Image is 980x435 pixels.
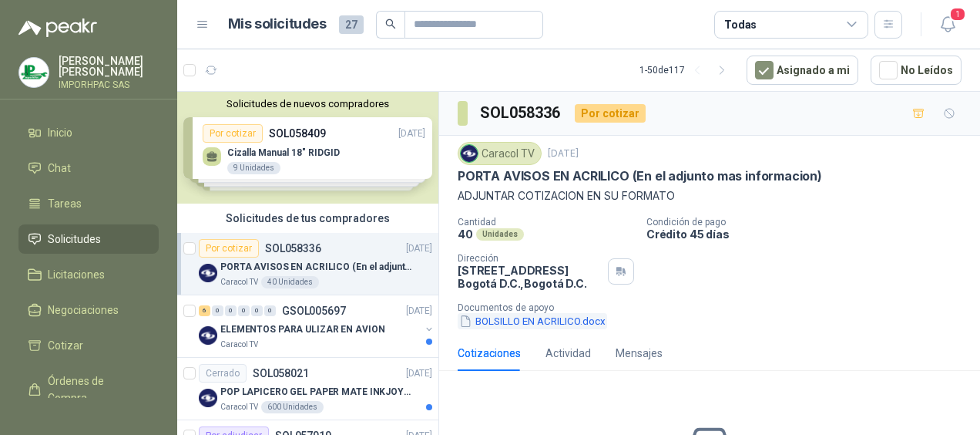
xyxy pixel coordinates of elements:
div: 600 Unidades [261,401,324,413]
a: Negociaciones [18,295,159,325]
div: Unidades [476,228,524,241]
span: search [385,19,396,29]
img: Company Logo [199,264,217,282]
span: Tareas [48,195,82,212]
div: 0 [225,305,237,316]
span: Inicio [48,124,72,141]
a: 6 0 0 0 0 0 GSOL005697[DATE] Company LogoELEMENTOS PARA ULIZAR EN AVIONCaracol TV [199,302,435,351]
div: 0 [238,305,250,316]
a: CerradoSOL058021[DATE] Company LogoPOP LAPICERO GEL PAPER MATE INKJOY 0.7 (Revisar el adjunto)Car... [177,358,438,420]
div: 0 [251,305,263,316]
a: Órdenes de Compra [18,366,159,413]
p: Caracol TV [220,339,258,351]
p: 40 [458,228,473,241]
span: 1 [949,7,966,22]
p: IMPORHPAC SAS [59,80,159,89]
button: Solicitudes de nuevos compradores [183,98,432,110]
div: 0 [212,305,223,316]
div: 0 [264,305,276,316]
a: Chat [18,153,159,183]
a: Tareas [18,189,159,218]
h1: Mis solicitudes [228,13,327,35]
img: Company Logo [461,145,478,162]
div: Actividad [545,345,591,362]
span: Negociaciones [48,302,119,319]
button: Asignado a mi [747,56,858,85]
span: Solicitudes [48,231,101,248]
div: Caracol TV [458,142,542,165]
div: Solicitudes de nuevos compradoresPor cotizarSOL058409[DATE] Cizalla Manual 18" RIDGID9 UnidadesPo... [177,92,438,204]
img: Company Logo [199,326,217,345]
div: Por cotizar [575,104,646,123]
span: Órdenes de Compra [48,373,144,406]
button: 1 [934,11,962,39]
button: BOLSILLO EN ACRILICO.docx [458,313,607,329]
p: Caracol TV [220,276,258,288]
p: [DATE] [548,147,579,161]
a: Solicitudes [18,224,159,254]
span: Licitaciones [48,266,105,283]
div: Cerrado [199,364,247,383]
a: Inicio [18,118,159,147]
button: No Leídos [871,56,962,85]
span: Chat [48,160,71,177]
p: [DATE] [406,304,432,319]
div: 1 - 50 de 117 [639,58,734,83]
img: Company Logo [199,389,217,407]
p: POP LAPICERO GEL PAPER MATE INKJOY 0.7 (Revisar el adjunto) [220,385,412,400]
p: [DATE] [406,366,432,381]
p: SOL058021 [253,368,309,379]
p: SOL058336 [265,243,321,254]
img: Logo peakr [18,19,97,37]
p: Cantidad [458,217,634,228]
div: Cotizaciones [458,345,521,362]
p: Documentos de apoyo [458,302,974,313]
a: Cotizar [18,331,159,360]
h3: SOL058336 [480,101,562,125]
p: ADJUNTAR COTIZACION EN SU FORMATO [458,187,962,204]
img: Company Logo [19,58,49,87]
p: Caracol TV [220,401,258,413]
div: 6 [199,305,210,316]
span: 27 [339,15,364,34]
div: 40 Unidades [261,276,319,288]
p: ELEMENTOS PARA ULIZAR EN AVION [220,322,384,337]
p: Dirección [458,253,602,264]
p: PORTA AVISOS EN ACRILICO (En el adjunto mas informacion) [458,168,822,184]
div: Todas [724,16,757,33]
p: Condición de pago [646,217,974,228]
p: [PERSON_NAME] [PERSON_NAME] [59,56,159,77]
p: PORTA AVISOS EN ACRILICO (En el adjunto mas informacion) [220,260,412,275]
a: Por cotizarSOL058336[DATE] Company LogoPORTA AVISOS EN ACRILICO (En el adjunto mas informacion)Ca... [177,233,438,295]
div: Solicitudes de tus compradores [177,204,438,233]
p: Crédito 45 días [646,228,974,241]
p: GSOL005697 [282,305,346,316]
a: Licitaciones [18,260,159,289]
div: Por cotizar [199,239,259,258]
p: [DATE] [406,241,432,256]
p: [STREET_ADDRESS] Bogotá D.C. , Bogotá D.C. [458,264,602,290]
div: Mensajes [616,345,663,362]
span: Cotizar [48,337,83,354]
